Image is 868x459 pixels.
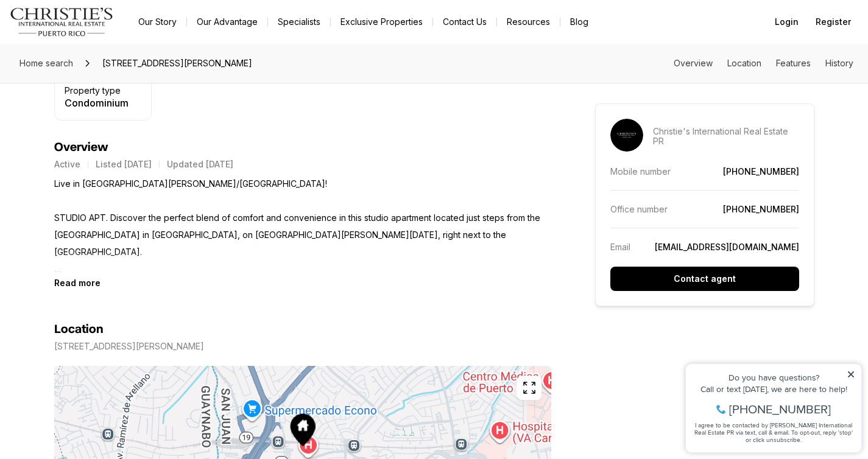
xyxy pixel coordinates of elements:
a: Skip to: Overview [674,58,713,68]
p: Listed [DATE] [96,159,152,169]
p: Condominium [65,98,129,108]
a: Skip to: History [825,58,853,68]
button: Read more [54,278,101,288]
button: Register [808,10,858,34]
a: Blog [560,13,598,30]
a: Resources [497,13,560,30]
div: Call or text [DATE], we are here to help! [13,39,176,47]
p: Office number [610,204,668,214]
a: Skip to: Location [727,58,761,68]
span: [STREET_ADDRESS][PERSON_NAME] [97,54,257,73]
p: Contact agent [674,274,736,284]
p: [STREET_ADDRESS][PERSON_NAME] [54,342,204,351]
a: Specialists [268,13,330,30]
a: Our Advantage [187,13,267,30]
span: Home search [19,58,73,68]
a: Exclusive Properties [331,13,432,30]
img: logo [10,7,114,37]
button: Contact agent [610,267,799,291]
a: [PHONE_NUMBER] [723,166,799,177]
nav: Page section menu [674,58,853,68]
p: Email [610,242,630,252]
a: [EMAIL_ADDRESS][DOMAIN_NAME] [655,242,799,252]
span: Login [775,17,799,27]
span: I agree to be contacted by [PERSON_NAME] International Real Estate PR via text, call & email. To ... [15,75,174,98]
h4: Location [54,322,104,337]
a: Skip to: Features [776,58,811,68]
button: Login [767,10,806,34]
a: Home search [15,54,78,73]
p: Updated [DATE] [167,159,233,169]
p: Christie's International Real Estate PR [653,127,799,146]
a: [PHONE_NUMBER] [723,204,799,214]
a: Our Story [129,13,186,30]
button: Contact Us [433,13,496,30]
p: Property type [65,86,121,96]
p: Live in [GEOGRAPHIC_DATA][PERSON_NAME]/[GEOGRAPHIC_DATA]! STUDIO APT. Discover the perfect blend ... [54,175,551,278]
h4: Overview [54,140,551,155]
div: Do you have questions? [13,27,176,36]
p: Active [54,159,80,169]
p: Mobile number [610,166,671,177]
span: [PHONE_NUMBER] [50,57,152,69]
span: Register [816,17,851,27]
